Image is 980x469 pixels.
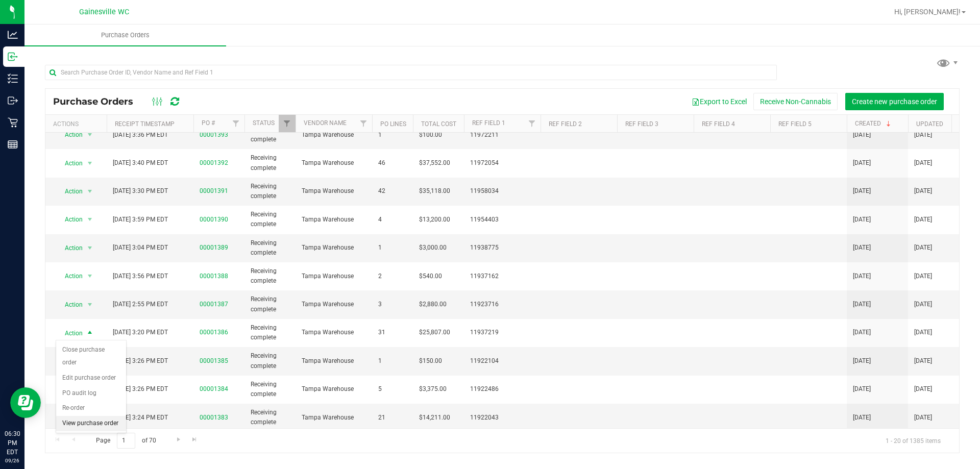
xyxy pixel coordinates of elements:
[87,433,164,449] span: Page of 70
[200,301,228,308] a: 00001387
[470,243,534,253] span: 11938775
[470,328,534,337] span: 11937219
[421,120,456,128] a: Total Cost
[56,401,126,416] li: Re-order
[378,130,407,140] span: 1
[419,384,447,394] span: $3,375.00
[251,408,289,427] span: Receiving complete
[200,187,228,194] a: 00001391
[419,243,447,253] span: $3,000.00
[251,266,289,286] span: Receiving complete
[470,384,534,394] span: 11922486
[914,300,932,309] span: [DATE]
[56,212,83,227] span: Action
[56,416,126,431] li: View purchase order
[8,73,18,84] inline-svg: Inventory
[251,238,289,258] span: Receiving complete
[853,130,871,140] span: [DATE]
[79,8,129,16] span: Gainesville WC
[916,120,943,128] a: Updated
[84,269,96,283] span: select
[852,97,937,106] span: Create new purchase order
[877,433,949,448] span: 1 - 20 of 1385 items
[914,186,932,196] span: [DATE]
[853,243,871,253] span: [DATE]
[253,119,275,127] a: Status
[56,128,83,142] span: Action
[302,215,366,225] span: Tampa Warehouse
[419,158,450,168] span: $37,552.00
[302,158,366,168] span: Tampa Warehouse
[251,153,289,172] span: Receiving complete
[113,328,168,337] span: [DATE] 3:20 PM EDT
[853,186,871,196] span: [DATE]
[470,130,534,140] span: 11972211
[419,271,442,281] span: $540.00
[380,120,406,128] a: PO Lines
[355,115,372,132] a: Filter
[855,120,893,127] a: Created
[171,433,186,447] a: Go to the next page
[8,95,18,106] inline-svg: Outbound
[853,215,871,225] span: [DATE]
[251,351,289,371] span: Receiving complete
[419,130,442,140] span: $100.00
[845,93,944,110] button: Create new purchase order
[113,130,168,140] span: [DATE] 3:36 PM EDT
[200,216,228,223] a: 00001390
[113,356,168,366] span: [DATE] 3:26 PM EDT
[419,328,450,337] span: $25,807.00
[84,326,96,340] span: select
[8,30,18,40] inline-svg: Analytics
[894,8,961,16] span: Hi, [PERSON_NAME]!
[378,243,407,253] span: 1
[853,158,871,168] span: [DATE]
[378,413,407,423] span: 21
[419,413,450,423] span: $14,211.00
[778,120,812,128] a: Ref Field 5
[113,215,168,225] span: [DATE] 3:59 PM EDT
[251,294,289,314] span: Receiving complete
[113,186,168,196] span: [DATE] 3:30 PM EDT
[200,414,228,421] a: 00001383
[56,269,83,283] span: Action
[113,413,168,423] span: [DATE] 3:24 PM EDT
[625,120,658,128] a: Ref Field 3
[378,158,407,168] span: 46
[251,182,289,201] span: Receiving complete
[853,384,871,394] span: [DATE]
[685,93,753,110] button: Export to Excel
[524,115,541,132] a: Filter
[470,158,534,168] span: 11972054
[53,120,103,128] div: Actions
[84,212,96,227] span: select
[302,186,366,196] span: Tampa Warehouse
[914,130,932,140] span: [DATE]
[113,158,168,168] span: [DATE] 3:40 PM EDT
[302,384,366,394] span: Tampa Warehouse
[251,210,289,229] span: Receiving complete
[200,131,228,138] a: 00001393
[419,356,442,366] span: $150.00
[8,117,18,128] inline-svg: Retail
[87,31,163,40] span: Purchase Orders
[84,128,96,142] span: select
[378,271,407,281] span: 2
[200,159,228,166] a: 00001392
[45,65,777,80] input: Search Purchase Order ID, Vendor Name and Ref Field 1
[200,329,228,336] a: 00001386
[914,356,932,366] span: [DATE]
[302,243,366,253] span: Tampa Warehouse
[200,244,228,251] a: 00001389
[8,139,18,150] inline-svg: Reports
[56,241,83,255] span: Action
[56,371,126,386] li: Edit purchase order
[302,328,366,337] span: Tampa Warehouse
[470,271,534,281] span: 11937162
[200,385,228,392] a: 00001384
[200,273,228,280] a: 00001388
[56,156,83,170] span: Action
[419,186,450,196] span: $35,118.00
[549,120,582,128] a: Ref Field 2
[419,215,450,225] span: $13,200.00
